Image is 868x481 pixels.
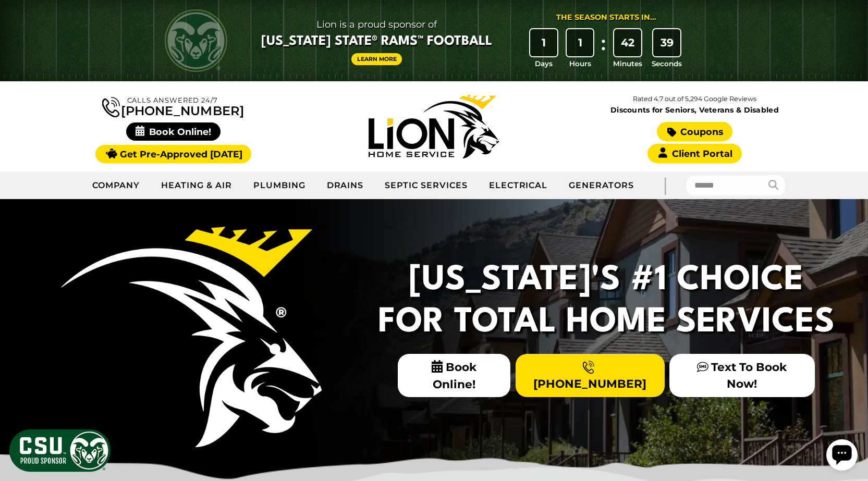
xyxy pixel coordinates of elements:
p: Rated 4.7 out of 5,294 Google Reviews [564,93,825,105]
img: CSU Sponsor Badge [8,428,112,473]
a: Client Portal [647,144,741,163]
h2: [US_STATE]'s #1 Choice For Total Home Services [372,260,841,343]
img: Lion Home Service [369,95,499,158]
div: : [598,29,608,69]
a: Drains [316,172,375,199]
span: Book Online! [398,354,511,397]
span: [US_STATE] State® Rams™ Football [261,33,492,51]
div: 39 [653,29,680,56]
a: Learn More [351,53,402,65]
a: [PHONE_NUMBER] [102,95,244,117]
div: 1 [530,29,557,56]
a: [PHONE_NUMBER] [516,354,665,397]
a: Text To Book Now! [669,354,814,397]
img: CSU Rams logo [165,9,227,72]
a: Septic Services [374,172,478,199]
a: Electrical [479,172,559,199]
span: Hours [569,58,591,69]
span: Book Online! [126,122,221,141]
a: Generators [558,172,644,199]
div: 42 [614,29,641,56]
span: Days [535,58,553,69]
span: Discounts for Seniors, Veterans & Disabled [567,106,823,114]
div: | [644,171,686,199]
span: Minutes [613,58,642,69]
div: Open chat widget [4,4,35,35]
a: Get Pre-Approved [DATE] [95,145,251,163]
div: 1 [567,29,594,56]
span: Seconds [652,58,682,69]
a: Company [82,172,151,199]
a: Plumbing [243,172,316,199]
span: Lion is a proud sponsor of [261,16,492,33]
div: The Season Starts in... [556,12,656,23]
a: Coupons [657,122,732,141]
a: Heating & Air [151,172,242,199]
